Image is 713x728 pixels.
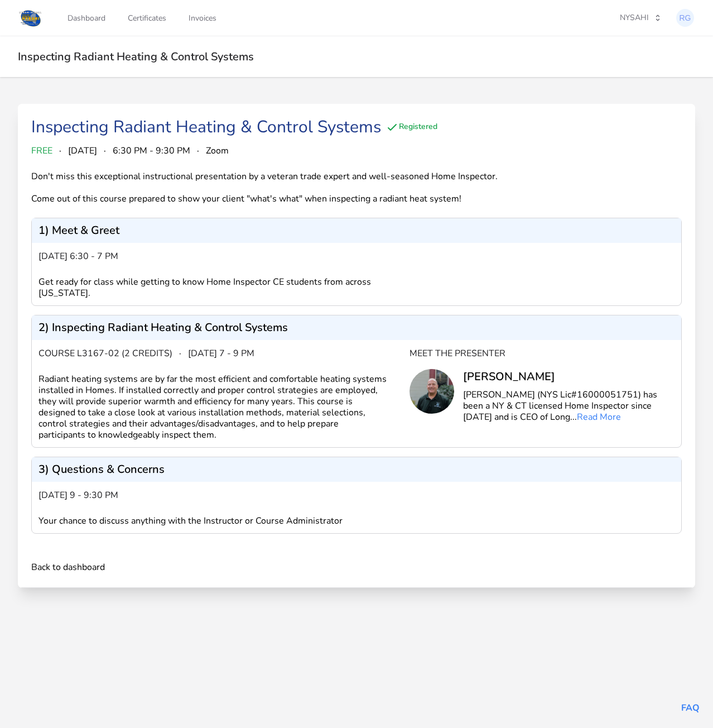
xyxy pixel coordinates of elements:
span: · [59,144,61,157]
img: Robert Gallagher [676,9,694,27]
span: Course L3167-02 (2 credits) [38,347,172,360]
div: Meet the Presenter [410,347,675,360]
a: Back to dashboard [31,561,105,574]
span: [DATE] [68,144,97,157]
p: 2) Inspecting Radiant Heating & Control Systems [38,322,288,333]
img: Chris Long [410,369,454,414]
div: Don't miss this exceptional instructional presentation by a veteran trade expert and well-seasone... [31,171,519,204]
p: 3) Questions & Concerns [38,464,165,475]
img: Logo [18,8,43,28]
h2: Inspecting Radiant Heating & Control Systems [18,50,695,64]
span: [DATE] 9 - 9:30 pm [38,488,118,502]
div: Radiant heating systems are by far the most efficient and comfortable heating systems installed i... [38,373,410,440]
a: Read More [577,411,621,423]
span: 6:30 PM - 9:30 PM [113,144,190,157]
button: NYSAHI [613,8,668,27]
div: Inspecting Radiant Heating & Control Systems [31,117,381,137]
span: · [104,144,106,157]
div: Get ready for class while getting to know Home Inspector CE students from across [US_STATE]. [38,276,410,299]
div: Your chance to discuss anything with the Instructor or Course Administrator [38,515,410,526]
p: [PERSON_NAME] (NYS Lic#16000051751) has been a NY & CT licensed Home Inspector since [DATE] and i... [463,389,675,423]
span: [DATE] 6:30 - 7 pm [38,250,118,263]
span: · [179,347,181,360]
div: [PERSON_NAME] [463,369,675,385]
span: FREE [31,144,52,157]
a: FAQ [681,702,700,714]
p: 1) Meet & Greet [38,225,119,236]
span: [DATE] 7 - 9 pm [188,347,254,360]
span: · [197,144,199,157]
span: Zoom [206,144,229,157]
div: Registered [386,121,437,134]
